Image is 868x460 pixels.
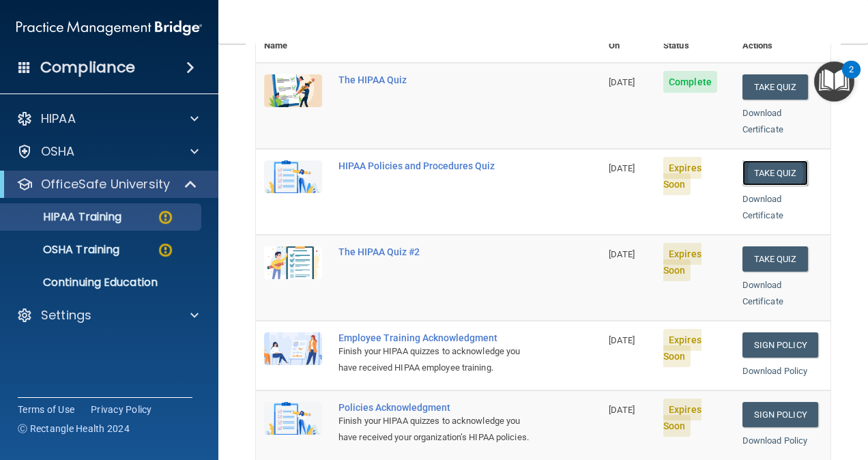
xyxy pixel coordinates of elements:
p: OSHA Training [9,243,119,257]
p: OSHA [41,143,75,160]
div: Employee Training Acknowledgment [338,332,532,343]
h4: Compliance [40,58,135,77]
p: OfficeSafe University [41,176,170,192]
div: 2 [849,70,854,87]
span: Expires Soon [663,157,701,195]
button: Take Quiz [742,246,808,272]
a: Sign Policy [742,402,818,427]
span: [DATE] [609,163,635,173]
div: Finish your HIPAA quizzes to acknowledge you have received HIPAA employee training. [338,343,532,376]
span: [DATE] [609,405,635,415]
span: Complete [663,71,717,93]
span: [DATE] [609,77,635,87]
span: [DATE] [609,335,635,345]
a: Download Certificate [742,194,783,220]
img: warning-circle.0cc9ac19.png [157,242,174,259]
a: Download Policy [742,435,808,446]
span: Expires Soon [663,399,701,437]
span: Expires Soon [663,329,701,367]
a: Terms of Use [18,403,74,416]
span: [DATE] [609,249,635,259]
p: HIPAA [41,111,76,127]
button: Take Quiz [742,74,808,100]
p: HIPAA Training [9,210,121,224]
button: Take Quiz [742,160,808,186]
span: Expires Soon [663,243,701,281]
span: Ⓒ Rectangle Health 2024 [18,422,130,435]
div: The HIPAA Quiz #2 [338,246,532,257]
div: The HIPAA Quiz [338,74,532,85]
iframe: Drift Widget Chat Controller [800,366,852,418]
div: Policies Acknowledgment [338,402,532,413]
p: Settings [41,307,91,324]
a: Download Certificate [742,108,783,134]
a: HIPAA [16,111,199,127]
img: warning-circle.0cc9ac19.png [157,209,174,226]
a: Privacy Policy [91,403,152,416]
div: Finish your HIPAA quizzes to acknowledge you have received your organization’s HIPAA policies. [338,413,532,446]
a: Download Certificate [742,280,783,306]
a: OfficeSafe University [16,176,198,192]
p: Continuing Education [9,276,195,289]
a: Settings [16,307,199,324]
button: Open Resource Center, 2 new notifications [814,61,854,102]
a: Download Policy [742,366,808,376]
a: Sign Policy [742,332,818,358]
img: PMB logo [16,14,202,42]
a: OSHA [16,143,199,160]
div: HIPAA Policies and Procedures Quiz [338,160,532,171]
